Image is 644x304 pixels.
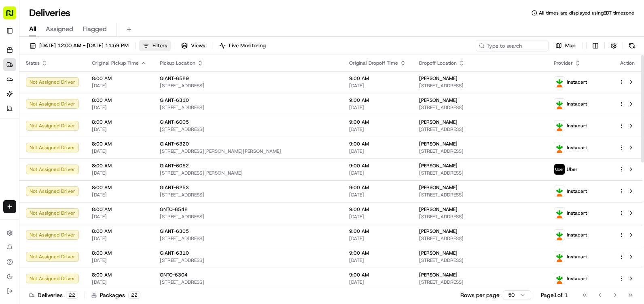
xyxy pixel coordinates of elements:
[349,104,406,111] span: [DATE]
[460,291,500,299] p: Rows per page
[349,279,406,285] span: [DATE]
[419,148,541,154] span: [STREET_ADDRESS]
[57,137,98,143] a: Powered byPylon
[160,97,189,103] span: GIANT-6310
[349,60,398,66] span: Original Dropoff Time
[216,40,269,51] button: Live Monitoring
[567,101,587,107] span: Instacart
[26,60,40,66] span: Status
[21,52,133,61] input: Clear
[76,117,130,125] span: API Documentation
[8,8,24,24] img: Nash
[92,213,147,220] span: [DATE]
[419,213,541,220] span: [STREET_ADDRESS]
[349,184,406,191] span: 9:00 AM
[419,82,541,89] span: [STREET_ADDRESS]
[419,250,458,256] span: [PERSON_NAME]
[554,273,565,284] img: profile_instacart_ahold_partner.png
[28,85,102,92] div: We're available if you need us!
[160,75,189,82] span: GIANT-6529
[567,122,587,129] span: Instacart
[29,24,36,34] span: All
[26,40,132,51] button: [DATE] 12:00 AM - [DATE] 11:59 PM
[160,82,336,89] span: [STREET_ADDRESS]
[349,141,406,147] span: 9:00 AM
[160,163,189,169] span: GIANT-6052
[626,40,638,51] button: Refresh
[92,60,139,66] span: Original Pickup Time
[92,279,147,285] span: [DATE]
[567,210,587,216] span: Instacart
[16,117,62,125] span: Knowledge Base
[160,126,336,133] span: [STREET_ADDRESS]
[92,228,147,234] span: 8:00 AM
[554,208,565,218] img: profile_instacart_ahold_partner.png
[476,40,549,51] input: Type to search
[83,24,107,34] span: Flagged
[92,170,147,176] span: [DATE]
[349,250,406,256] span: 9:00 AM
[8,118,15,125] div: 📗
[160,257,336,264] span: [STREET_ADDRESS]
[160,228,189,234] span: GIANT-6305
[160,184,189,191] span: GIANT-6253
[92,206,147,213] span: 8:00 AM
[92,119,147,125] span: 8:00 AM
[92,141,147,147] span: 8:00 AM
[68,118,75,125] div: 💻
[419,235,541,242] span: [STREET_ADDRESS]
[349,97,406,103] span: 9:00 AM
[349,170,406,176] span: [DATE]
[160,235,336,242] span: [STREET_ADDRESS]
[419,279,541,285] span: [STREET_ADDRESS]
[92,97,147,103] span: 8:00 AM
[160,250,189,256] span: GIANT-6310
[92,272,147,278] span: 8:00 AM
[567,188,587,194] span: Instacart
[419,104,541,111] span: [STREET_ADDRESS]
[92,148,147,154] span: [DATE]
[8,77,23,92] img: 1736555255976-a54dd68f-1ca7-489b-9aae-adbdc363a1c4
[539,10,634,16] span: All times are displayed using EDT timezone
[92,163,147,169] span: 8:00 AM
[554,77,565,87] img: profile_instacart_ahold_partner.png
[92,82,147,89] span: [DATE]
[349,272,406,278] span: 9:00 AM
[419,206,458,213] span: [PERSON_NAME]
[349,235,406,242] span: [DATE]
[160,170,336,176] span: [STREET_ADDRESS][PERSON_NAME]
[419,97,458,103] span: [PERSON_NAME]
[138,80,147,89] button: Start new chat
[554,186,565,196] img: profile_instacart_ahold_partner.png
[419,272,458,278] span: [PERSON_NAME]
[567,275,587,282] span: Instacart
[92,235,147,242] span: [DATE]
[160,148,336,154] span: [STREET_ADDRESS][PERSON_NAME][PERSON_NAME]
[91,291,140,299] div: Packages
[160,192,336,198] span: [STREET_ADDRESS]
[5,114,65,129] a: 📗Knowledge Base
[567,232,587,238] span: Instacart
[191,42,205,49] span: Views
[567,166,578,173] span: Uber
[349,213,406,220] span: [DATE]
[554,230,565,240] img: profile_instacart_ahold_partner.png
[139,40,171,51] button: Filters
[80,137,98,143] span: Pylon
[92,75,147,82] span: 8:00 AM
[160,279,336,285] span: [STREET_ADDRESS]
[419,126,541,133] span: [STREET_ADDRESS]
[349,192,406,198] span: [DATE]
[160,272,188,278] span: GNTC-6304
[349,163,406,169] span: 9:00 AM
[554,164,565,175] img: profile_uber_ahold_partner.png
[128,291,140,299] div: 22
[66,291,78,299] div: 22
[554,99,565,109] img: profile_instacart_ahold_partner.png
[153,42,167,49] span: Filters
[619,60,636,66] div: Action
[567,79,587,85] span: Instacart
[349,82,406,89] span: [DATE]
[349,257,406,264] span: [DATE]
[419,119,458,125] span: [PERSON_NAME]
